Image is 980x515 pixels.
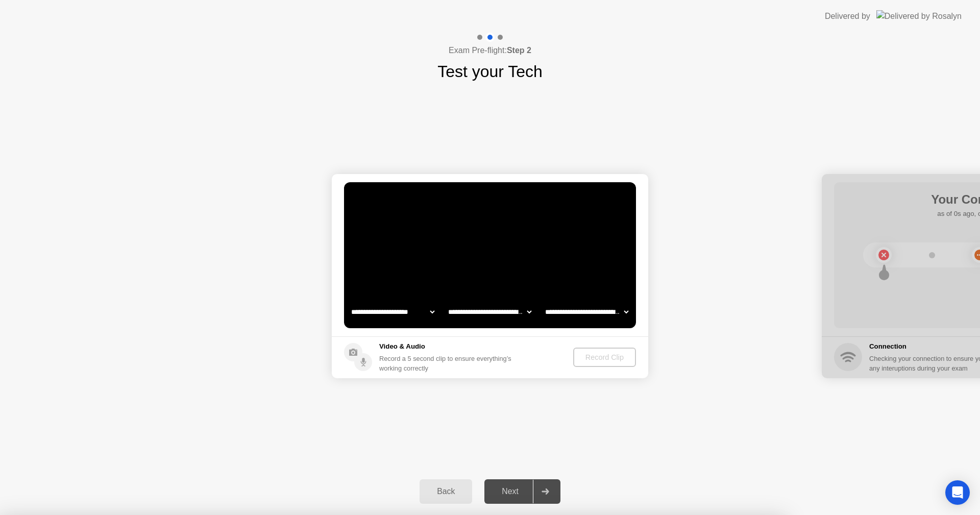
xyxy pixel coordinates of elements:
select: Available speakers [446,302,533,322]
div: Record a 5 second clip to ensure everything’s working correctly [379,354,516,373]
div: Record Clip [577,353,632,361]
div: Open Intercom Messenger [945,480,970,505]
select: Available cameras [349,302,436,322]
h1: Test your Tech [437,59,543,84]
h4: Exam Pre-flight: [449,44,531,57]
h5: Video & Audio [379,341,516,352]
b: Step 2 [507,46,531,55]
select: Available microphones [543,302,630,322]
div: Next [487,487,533,496]
div: Delivered by [825,10,870,22]
div: Back [423,487,469,496]
img: Delivered by Rosalyn [876,10,962,22]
